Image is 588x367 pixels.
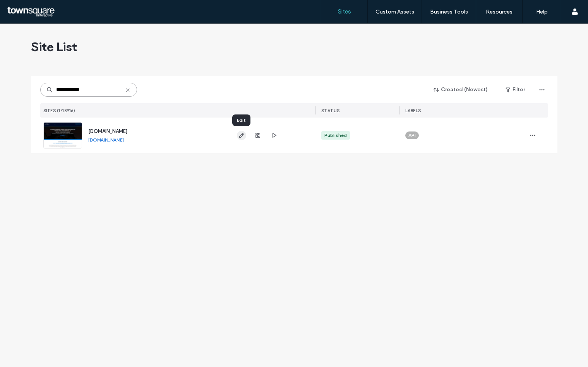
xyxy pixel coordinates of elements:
span: Help [18,5,34,12]
a: [DOMAIN_NAME] [88,137,124,143]
span: STATUS [321,108,340,113]
span: API [408,132,416,139]
div: Edit [232,114,250,126]
a: [DOMAIN_NAME] [88,128,127,134]
label: Business Tools [430,9,468,15]
div: Published [324,132,347,139]
label: Custom Assets [375,9,414,15]
label: Help [536,9,548,15]
span: SITES (1/18916) [43,108,75,113]
span: LABELS [405,108,421,113]
button: Filter [498,84,533,96]
button: Created (Newest) [427,84,495,96]
span: Site List [31,39,77,55]
label: Resources [486,9,513,15]
label: Sites [338,8,351,15]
